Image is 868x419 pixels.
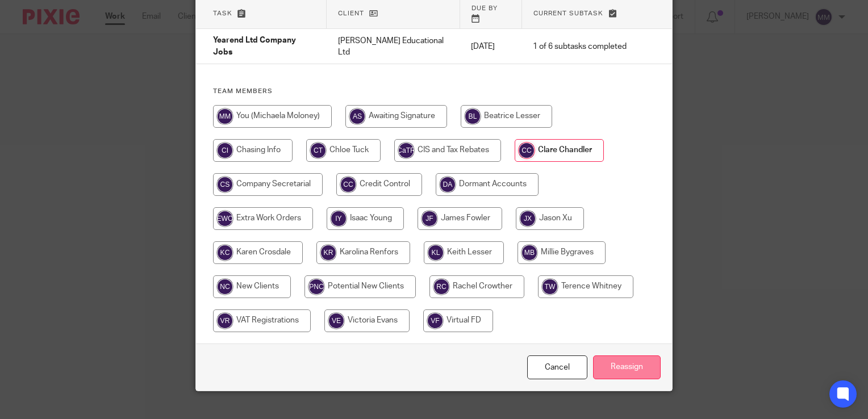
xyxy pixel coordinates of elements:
[471,41,510,52] p: [DATE]
[521,29,638,64] td: 1 of 6 subtasks completed
[533,10,603,16] span: Current subtask
[593,355,661,380] input: Reassign
[527,355,587,380] a: Close this dialog window
[338,10,364,16] span: Client
[471,5,498,11] span: Due by
[213,37,296,57] span: Yearend Ltd Company Jobs
[338,35,449,58] p: [PERSON_NAME] Educational Ltd
[213,87,655,96] h4: Team members
[213,10,232,16] span: Task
